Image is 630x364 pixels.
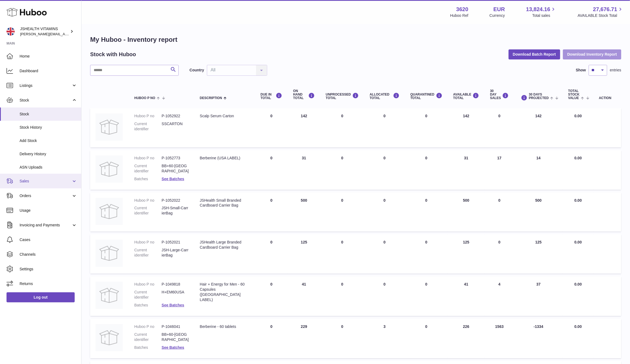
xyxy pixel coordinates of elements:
div: JSHEALTH VITAMINS [20,26,69,37]
button: Download Inventory Report [563,49,621,59]
td: 0 [364,108,405,147]
td: 0 [485,192,514,232]
span: 0.00 [574,324,582,329]
a: 13,824.16 Total sales [526,6,556,18]
td: 0 [364,234,405,274]
span: Total sales [532,13,556,18]
img: product image [96,282,123,309]
div: Berberine (USA LABEL) [200,156,250,161]
dd: P-1052021 [162,240,189,245]
span: Delivery History [20,151,77,157]
dt: Current identifier [134,248,162,258]
dd: P-1049818 [162,282,189,287]
span: Sales [20,179,71,184]
span: [PERSON_NAME][EMAIL_ADDRESS][DOMAIN_NAME] [20,32,109,36]
td: 0 [364,192,405,232]
div: Scalp Serum Carton [200,113,250,119]
dd: P-1052022 [162,198,189,203]
dt: Huboo P no [134,113,162,119]
span: 0.00 [574,282,582,286]
div: UNPROCESSED Total [326,93,359,100]
a: Log out [7,292,75,302]
td: 142 [448,108,485,147]
td: 41 [288,276,320,316]
span: Description [200,96,222,100]
dt: Batches [134,345,162,350]
dt: Current identifier [134,205,162,216]
span: Dashboard [20,68,77,74]
span: 0 [425,114,427,118]
a: See Batches [162,345,184,350]
span: ASN Uploads [20,165,77,170]
span: 0 [425,324,427,329]
div: JSHealth Small Branded Cardboard Carrier Bag [200,198,250,208]
dt: Huboo P no [134,324,162,329]
td: 0 [320,319,364,358]
span: Home [20,54,77,59]
td: 1563 [485,319,514,358]
td: 226 [448,319,485,358]
td: 142 [514,108,563,147]
div: DUE IN TOTAL [261,93,282,100]
td: 0 [255,234,288,274]
td: 0 [255,319,288,358]
td: 0 [364,276,405,316]
td: 142 [288,108,320,147]
dt: Current identifier [134,163,162,174]
dt: Current identifier [134,332,162,342]
div: Hair + Energy for Men - 60 Capsules ([GEOGRAPHIC_DATA] LABEL) [200,282,250,302]
span: 0.00 [574,114,582,118]
dd: BB+60-[GEOGRAPHIC_DATA] [162,332,189,342]
div: Currency [490,13,505,18]
strong: 3620 [456,6,468,13]
span: Stock History [20,125,77,130]
dt: Huboo P no [134,198,162,203]
dd: BB+60-[GEOGRAPHIC_DATA] [162,163,189,174]
td: 125 [448,234,485,274]
td: 37 [514,276,563,316]
div: Action [599,96,616,100]
span: 13,824.16 [526,6,550,13]
td: -1334 [514,319,563,358]
label: Show [576,68,586,73]
td: 0 [255,150,288,190]
td: 3 [364,319,405,358]
td: 4 [485,276,514,316]
span: Total stock value [568,89,579,100]
dd: SSCARTON [162,121,189,132]
td: 0 [320,192,364,232]
td: 229 [288,319,320,358]
h1: My Huboo - Inventory report [90,35,621,44]
td: 0 [255,108,288,147]
span: 0.00 [574,156,582,160]
span: 0.00 [574,240,582,244]
td: 500 [514,192,563,232]
span: Huboo P no [134,96,155,100]
label: Country [190,68,204,73]
td: 125 [288,234,320,274]
td: 31 [288,150,320,190]
td: 14 [514,150,563,190]
img: product image [96,240,123,267]
dt: Huboo P no [134,282,162,287]
span: Add Stock [20,138,77,143]
dd: P-1052773 [162,156,189,161]
td: 0 [485,108,514,147]
span: AVAILABLE Stock Total [578,13,623,18]
td: 41 [448,276,485,316]
img: product image [96,156,123,183]
span: Returns [20,281,77,286]
td: 0 [255,276,288,316]
div: QUARANTINED Total [410,93,442,100]
span: Orders [20,193,71,198]
td: 31 [448,150,485,190]
dt: Huboo P no [134,156,162,161]
span: Stock [20,98,71,103]
a: See Batches [162,177,184,181]
td: 500 [448,192,485,232]
dd: P-1046041 [162,324,189,329]
span: 30 DAYS PROJECTED [529,93,549,100]
span: Invoicing and Payments [20,223,71,228]
img: francesca@jshealthvitamins.com [7,27,15,36]
td: 0 [364,150,405,190]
